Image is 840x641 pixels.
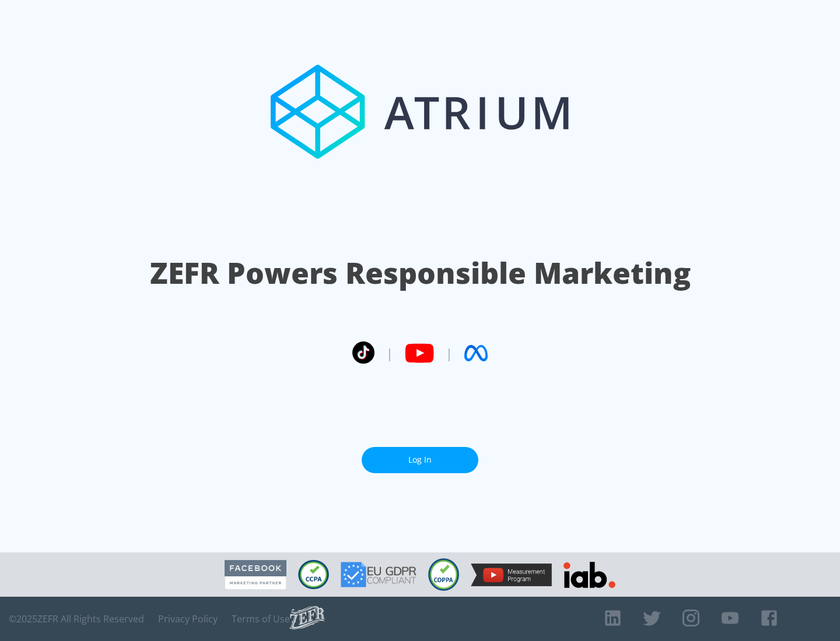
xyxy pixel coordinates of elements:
img: COPPA Compliant [428,558,459,591]
span: © 2025 ZEFR All Rights Reserved [9,613,144,625]
span: | [446,344,453,362]
a: Log In [362,447,478,473]
a: Terms of Use [232,613,290,625]
h1: ZEFR Powers Responsible Marketing [150,253,691,293]
img: CCPA Compliant [298,560,329,589]
img: GDPR Compliant [341,562,416,587]
img: Facebook Marketing Partner [225,560,286,590]
span: | [386,344,393,362]
img: YouTube Measurement Program [471,563,552,586]
a: Privacy Policy [158,613,218,625]
img: IAB [563,562,615,588]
